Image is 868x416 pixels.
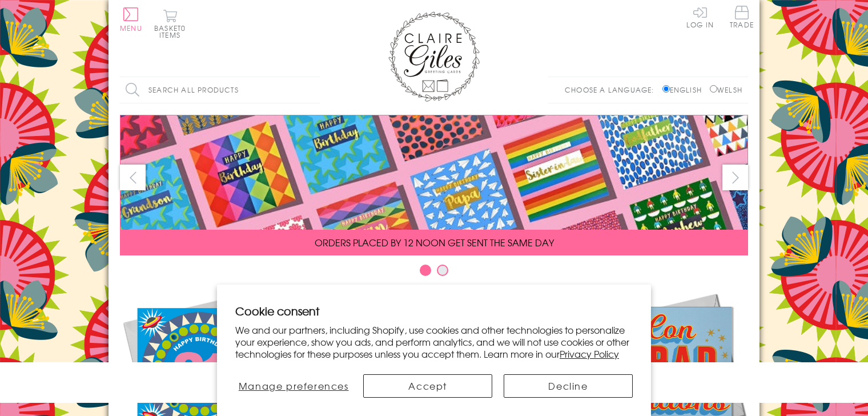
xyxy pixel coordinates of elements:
[120,77,320,103] input: Search all products
[565,85,660,95] p: Choose a language:
[710,85,717,93] input: Welsh
[730,6,754,28] span: Trade
[686,6,714,28] a: Log In
[437,265,448,276] button: Carousel Page 2
[120,264,748,282] div: Carousel Pagination
[315,235,554,249] span: ORDERS PLACED BY 12 NOON GET SENT THE SAME DAY
[504,374,633,398] button: Decline
[235,303,633,319] h2: Cookie consent
[159,23,186,40] span: 0 items
[388,11,480,102] img: Claire Giles Greetings Cards
[239,379,349,393] span: Manage preferences
[120,23,142,33] span: Menu
[662,85,708,95] label: English
[308,77,320,103] input: Search
[730,6,754,30] a: Trade
[235,374,352,398] button: Manage preferences
[710,85,742,95] label: Welsh
[235,324,633,359] p: We and our partners, including Shopify, use cookies and other technologies to personalize your ex...
[120,165,146,190] button: prev
[722,165,748,190] button: next
[420,265,431,276] button: Carousel Page 1 (Current Slide)
[120,7,142,31] button: Menu
[662,85,670,93] input: English
[560,347,619,361] a: Privacy Policy
[154,9,186,38] button: Basket0 items
[363,374,492,398] button: Accept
